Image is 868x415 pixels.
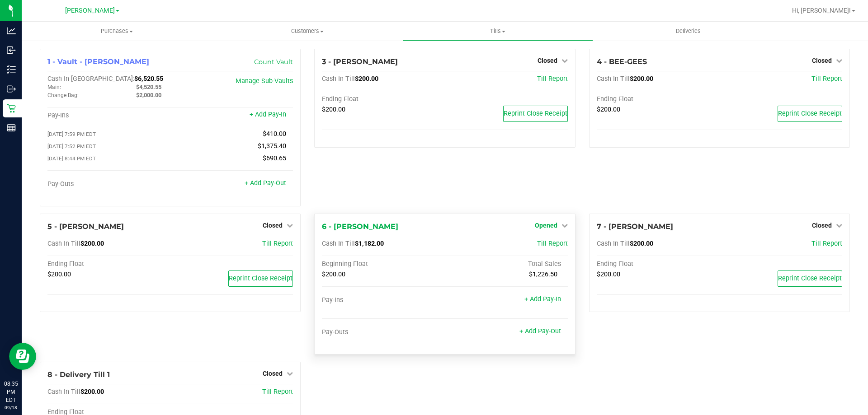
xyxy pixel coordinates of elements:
inline-svg: Reports [7,123,16,132]
span: Cash In Till [322,240,355,247]
a: Tills [402,22,593,41]
span: $200.00 [80,388,104,396]
span: Purchases [22,27,212,35]
span: 8 - Delivery Till 1 [47,370,110,379]
span: 5 - [PERSON_NAME] [47,222,124,231]
span: [DATE] 7:52 PM EDT [47,143,96,149]
div: Pay-Ins [322,296,445,304]
span: 7 - [PERSON_NAME] [597,222,673,231]
span: Reprint Close Receipt [229,275,292,282]
div: Beginning Float [322,260,445,268]
span: $200.00 [630,240,653,247]
span: Closed [263,370,283,377]
span: $200.00 [80,240,104,247]
inline-svg: Retail [7,104,16,113]
a: + Add Pay-Out [245,179,286,187]
span: Cash In Till [47,240,80,247]
div: Ending Float [597,95,720,103]
button: Reprint Close Receipt [228,270,293,287]
span: Hi, [PERSON_NAME]! [792,7,851,14]
a: Till Report [811,75,842,83]
span: $200.00 [47,270,71,278]
span: 1 - Vault - [PERSON_NAME] [47,57,149,66]
span: $200.00 [597,270,620,278]
inline-svg: Analytics [7,26,16,35]
iframe: Resource center [9,343,36,370]
a: Till Report [537,75,568,83]
a: + Add Pay-In [524,295,561,303]
div: Ending Float [322,95,445,103]
a: + Add Pay-In [250,111,286,118]
span: $410.00 [263,130,286,138]
span: 3 - [PERSON_NAME] [322,57,398,66]
span: $200.00 [322,270,345,278]
a: Till Report [262,240,293,247]
span: [DATE] 7:59 PM EDT [47,131,96,137]
a: Till Report [811,240,842,247]
span: $200.00 [355,75,378,83]
span: Closed [812,57,832,64]
span: $6,520.55 [134,75,163,83]
span: Reprint Close Receipt [778,275,842,282]
span: $2,000.00 [136,92,161,98]
span: Closed [812,222,832,229]
a: Count Vault [254,58,293,66]
span: $4,520.55 [136,84,161,90]
span: $200.00 [630,75,653,83]
button: Reprint Close Receipt [503,106,568,122]
span: Reprint Close Receipt [504,110,567,117]
div: Ending Float [597,260,720,268]
div: Ending Float [47,260,170,268]
p: 08:35 PM EDT [4,380,18,404]
span: $200.00 [322,106,345,113]
div: Pay-Outs [322,328,445,336]
p: 09/18 [4,404,18,411]
span: Change Bag: [47,92,79,98]
a: Manage Sub-Vaults [236,77,293,85]
span: Reprint Close Receipt [778,110,842,117]
a: Till Report [537,240,568,247]
span: Cash In [GEOGRAPHIC_DATA]: [47,75,134,83]
span: 6 - [PERSON_NAME] [322,222,398,231]
button: Reprint Close Receipt [778,270,842,287]
span: Cash In Till [597,240,630,247]
a: + Add Pay-Out [519,327,561,335]
span: Opened [535,222,557,229]
div: Pay-Outs [47,180,170,188]
a: Till Report [262,388,293,396]
div: Total Sales [445,260,568,268]
span: Main: [47,84,61,90]
div: Pay-Ins [47,112,170,120]
span: Cash In Till [47,388,80,396]
span: $1,226.50 [529,270,557,278]
a: Customers [212,22,402,41]
span: Tills [403,27,592,35]
a: Deliveries [593,22,783,41]
span: Cash In Till [597,75,630,83]
span: 4 - BEE-GEES [597,57,647,66]
span: [PERSON_NAME] [65,7,115,14]
span: $690.65 [263,154,286,162]
span: Closed [538,57,557,64]
a: Purchases [22,22,212,41]
span: Closed [263,222,283,229]
inline-svg: Inventory [7,65,16,74]
inline-svg: Inbound [7,46,16,55]
span: $200.00 [597,106,620,113]
inline-svg: Outbound [7,84,16,93]
span: Customers [212,27,402,35]
span: Cash In Till [322,75,355,83]
span: $1,182.00 [355,240,384,247]
span: $1,375.40 [258,142,286,150]
span: Deliveries [664,27,713,35]
span: [DATE] 8:44 PM EDT [47,155,96,162]
button: Reprint Close Receipt [778,106,842,122]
